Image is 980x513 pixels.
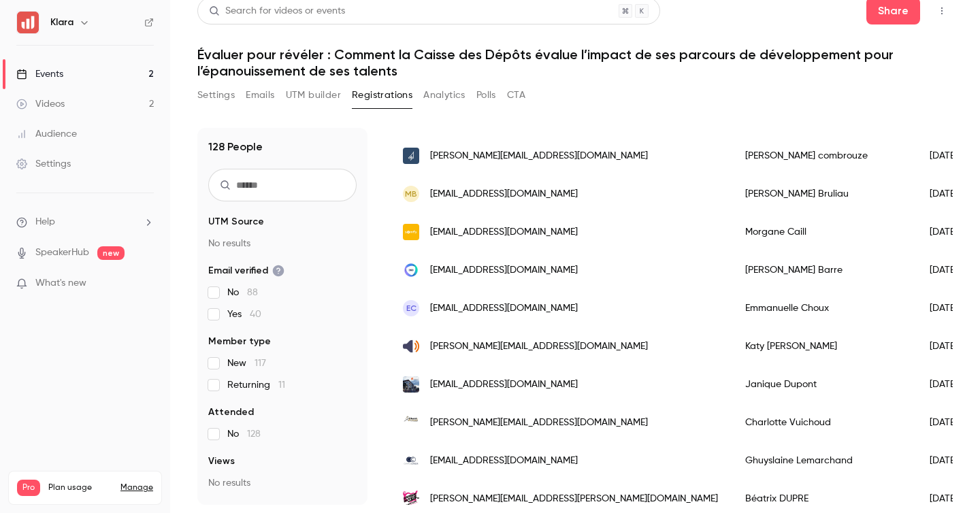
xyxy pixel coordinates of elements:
span: UTM Source [208,215,264,229]
img: campus-career.fr [403,452,419,469]
div: [PERSON_NAME] combrouze [732,137,916,175]
span: EC [406,302,416,314]
div: Katy [PERSON_NAME] [732,327,916,365]
div: Janique Dupont [732,365,916,403]
span: 40 [250,310,261,319]
div: Morgane Caill [732,213,916,251]
img: dassault-aviation.com [403,148,419,164]
h1: 128 People [208,139,263,155]
button: Emails [246,84,274,106]
button: Analytics [423,84,465,106]
div: Audience [16,127,77,141]
span: Plan usage [48,482,112,493]
button: CTA [507,84,525,106]
img: restosducoeur.org [403,491,419,507]
span: [EMAIL_ADDRESS][DOMAIN_NAME] [430,378,578,392]
span: [EMAIL_ADDRESS][DOMAIN_NAME] [430,263,578,278]
img: formalisa.com [403,376,419,393]
div: Charlotte Vuichoud [732,403,916,442]
span: What's new [35,276,86,291]
span: [PERSON_NAME][EMAIL_ADDRESS][PERSON_NAME][DOMAIN_NAME] [430,492,718,506]
span: Member type [208,335,271,348]
span: 88 [247,288,258,297]
button: UTM builder [286,84,341,106]
li: help-dropdown-opener [16,215,154,229]
button: Registrations [352,84,412,106]
span: Returning [227,378,285,392]
span: [EMAIL_ADDRESS][DOMAIN_NAME] [430,187,578,201]
span: Yes [227,308,261,321]
span: new [97,246,125,260]
div: Emmanuelle Choux [732,289,916,327]
span: [EMAIL_ADDRESS][DOMAIN_NAME] [430,225,578,239]
span: [EMAIL_ADDRESS][DOMAIN_NAME] [430,454,578,468]
span: Attended [208,406,254,419]
button: Settings [197,84,235,106]
span: New [227,357,266,370]
span: No [227,286,258,299]
div: Search for videos or events [209,4,345,18]
span: MB [405,188,417,200]
span: No [227,427,261,441]
img: 360learning.com [403,262,419,278]
iframe: Noticeable Trigger [137,278,154,290]
img: readspeaker.com [403,338,419,354]
span: 128 [247,429,261,439]
span: 117 [255,359,266,368]
button: Polls [476,84,496,106]
div: Settings [16,157,71,171]
img: Klara [17,12,39,33]
h1: Évaluer pour révéler : Comment la Caisse des Dépôts évalue l’impact de ses parcours de développem... [197,46,953,79]
span: Views [208,454,235,468]
h6: Klara [50,16,73,29]
span: Help [35,215,55,229]
div: [PERSON_NAME] Barre [732,251,916,289]
img: avenir-conseil.fr [403,414,419,431]
span: 11 [278,380,285,390]
div: Ghuyslaine Lemarchand [732,442,916,480]
span: Email verified [208,264,284,278]
div: [PERSON_NAME] Bruliau [732,175,916,213]
span: [PERSON_NAME][EMAIL_ADDRESS][DOMAIN_NAME] [430,149,648,163]
a: SpeakerHub [35,246,89,260]
p: No results [208,237,357,250]
span: [EMAIL_ADDRESS][DOMAIN_NAME] [430,301,578,316]
span: Pro [17,480,40,496]
span: [PERSON_NAME][EMAIL_ADDRESS][DOMAIN_NAME] [430,416,648,430]
img: somfy.com [403,224,419,240]
span: [PERSON_NAME][EMAIL_ADDRESS][DOMAIN_NAME] [430,340,648,354]
div: Videos [16,97,65,111]
a: Manage [120,482,153,493]
p: No results [208,476,357,490]
div: Events [16,67,63,81]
